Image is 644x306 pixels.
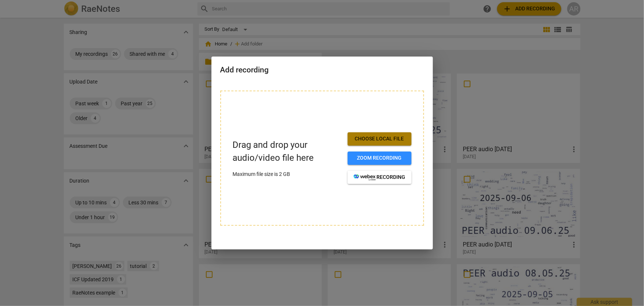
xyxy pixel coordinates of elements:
[348,132,411,146] button: Choose local file
[348,171,411,184] button: recording
[233,170,342,178] p: Maximum file size is 2 GB
[354,135,406,143] span: Choose local file
[233,139,342,164] p: Drag and drop your audio/video file here
[348,152,411,165] button: Zoom recording
[354,154,406,162] span: Zoom recording
[220,65,424,75] h2: Add recording
[354,174,406,181] span: recording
